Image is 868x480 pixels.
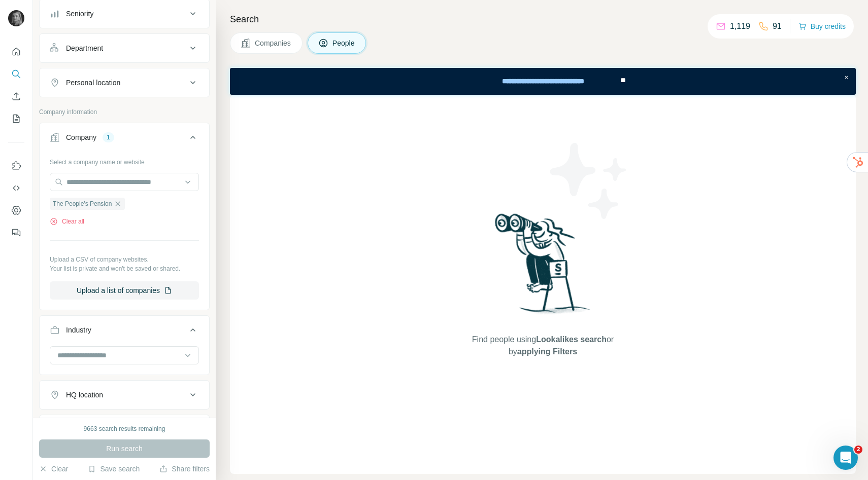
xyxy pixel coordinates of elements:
button: Industry [40,318,209,346]
button: Use Surfe API [8,179,24,197]
button: Dashboard [8,201,24,219]
button: Share filters [159,464,210,474]
button: Clear all [50,217,84,226]
span: Companies [255,38,292,48]
p: 1,119 [730,20,750,32]
iframe: Intercom live chat [833,446,858,470]
div: Company [66,132,96,142]
div: Industry [66,325,91,335]
button: HQ location [40,383,209,407]
div: 1 [103,133,114,142]
img: Avatar [8,10,24,26]
button: Feedback [8,224,24,242]
button: Buy credits [798,19,846,33]
span: 2 [854,446,862,454]
div: Department [66,43,103,53]
span: People [332,38,356,48]
div: Personal location [66,78,120,88]
div: Select a company name or website [50,154,199,167]
button: Upload a list of companies [50,281,199,300]
button: Department [40,36,209,60]
button: Enrich CSV [8,87,24,105]
button: Annual revenue ($) [40,417,209,441]
button: Save search [88,464,140,474]
p: Upload a CSV of company websites. [50,255,199,264]
button: Clear [39,464,68,474]
button: Seniority [40,2,209,26]
button: Company1 [40,125,209,154]
span: applying Filters [517,347,577,356]
img: Surfe Illustration - Woman searching with binoculars [490,211,596,324]
span: The People's Pension [53,199,112,208]
button: My lists [8,109,24,128]
div: HQ location [66,390,103,400]
button: Search [8,65,24,83]
button: Use Surfe on LinkedIn [8,157,24,175]
p: 91 [773,20,782,32]
h4: Search [230,12,856,26]
span: Lookalikes search [536,335,607,344]
img: Surfe Illustration - Stars [543,135,635,227]
p: Your list is private and won't be saved or shared. [50,264,199,273]
button: Quick start [8,43,24,61]
div: Seniority [66,9,93,19]
div: 9663 search results remaining [84,424,165,433]
span: Find people using or by [461,334,624,358]
p: Company information [39,107,210,117]
iframe: Banner [230,68,856,95]
button: Personal location [40,70,209,95]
